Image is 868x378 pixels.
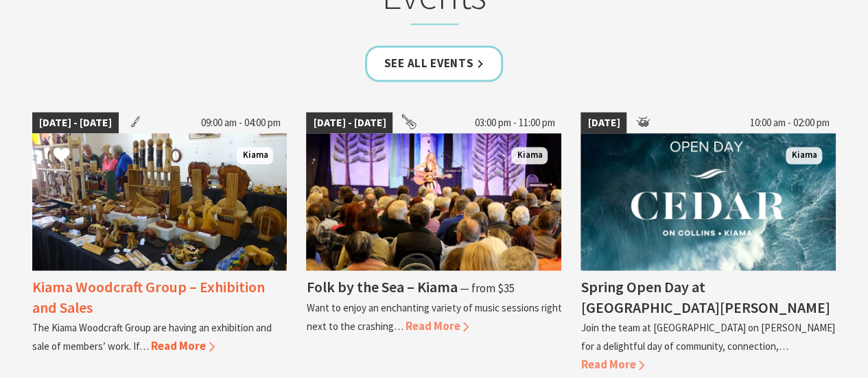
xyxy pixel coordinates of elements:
[237,147,273,164] span: Kiama
[151,338,215,353] span: Read More
[786,147,822,164] span: Kiama
[306,112,561,374] a: [DATE] - [DATE] 03:00 pm - 11:00 pm Folk by the Sea - Showground Pavilion Kiama Folk by the Sea –...
[459,280,514,295] span: ⁠— from $35
[306,300,561,332] p: Want to enjoy an enchanting variety of music sessions right next to the crashing…
[32,112,288,374] a: [DATE] - [DATE] 09:00 am - 04:00 pm The wonders of wood Kiama Kiama Woodcraft Group – Exhibition ...
[580,112,626,134] span: [DATE]
[306,133,561,270] img: Folk by the Sea - Showground Pavilion
[193,112,287,134] span: 09:00 am - 04:00 pm
[39,132,84,179] button: Click to Favourite Kiama Woodcraft Group – Exhibition and Sales
[580,276,830,316] h4: Spring Open Day at [GEOGRAPHIC_DATA][PERSON_NAME]
[32,276,265,316] h4: Kiama Woodcraft Group – Exhibition and Sales
[580,356,644,371] span: Read More
[32,320,272,352] p: The Kiama Woodcraft Group are having an exhibition and sale of members’ work. If…
[580,112,836,374] a: [DATE] 10:00 am - 02:00 pm Kiama Spring Open Day at [GEOGRAPHIC_DATA][PERSON_NAME] Join the team ...
[580,320,834,352] p: Join the team at [GEOGRAPHIC_DATA] on [PERSON_NAME] for a delightful day of community, connection,…
[32,133,288,270] img: The wonders of wood
[405,318,469,333] span: Read More
[511,147,548,164] span: Kiama
[306,112,392,134] span: [DATE] - [DATE]
[32,112,119,134] span: [DATE] - [DATE]
[306,276,457,296] h4: Folk by the Sea – Kiama
[742,112,836,134] span: 10:00 am - 02:00 pm
[467,112,561,134] span: 03:00 pm - 11:00 pm
[365,45,504,82] a: See all Events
